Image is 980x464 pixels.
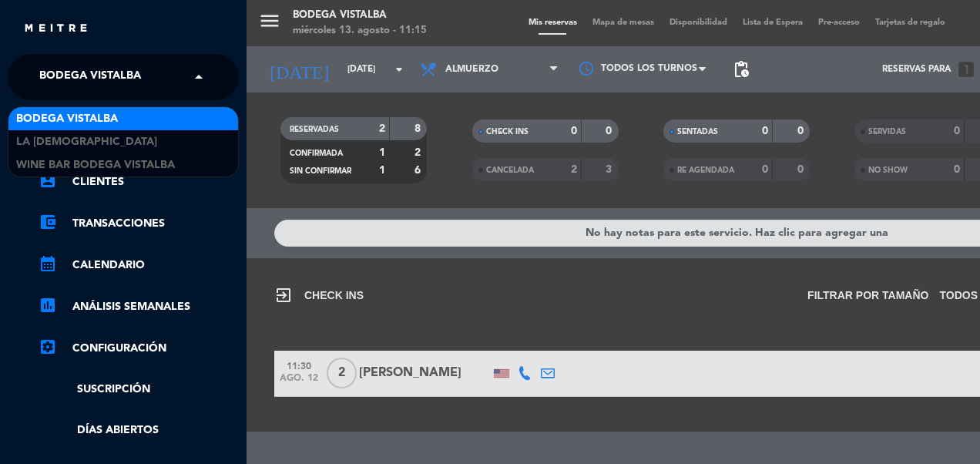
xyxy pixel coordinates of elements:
img: MEITRE [23,23,89,35]
i: settings_applications [39,338,57,356]
a: account_boxClientes [39,173,239,191]
i: account_box [39,171,57,190]
span: Wine Bar Bodega Vistalba [16,156,175,174]
a: account_balance_walletTransacciones [39,214,239,233]
span: LA [DEMOGRAPHIC_DATA] [16,133,157,151]
a: Configuración [39,339,239,358]
span: BODEGA VISTALBA [39,61,141,93]
i: assessment [39,296,57,314]
a: assessmentANÁLISIS SEMANALES [39,298,239,316]
span: pending_actions [732,60,750,79]
a: calendar_monthCalendario [39,256,239,274]
span: BODEGA VISTALBA [16,110,118,128]
a: Días abiertos [39,422,239,439]
i: account_balance_wallet [39,213,57,231]
i: calendar_month [39,254,57,273]
a: Suscripción [39,381,239,398]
